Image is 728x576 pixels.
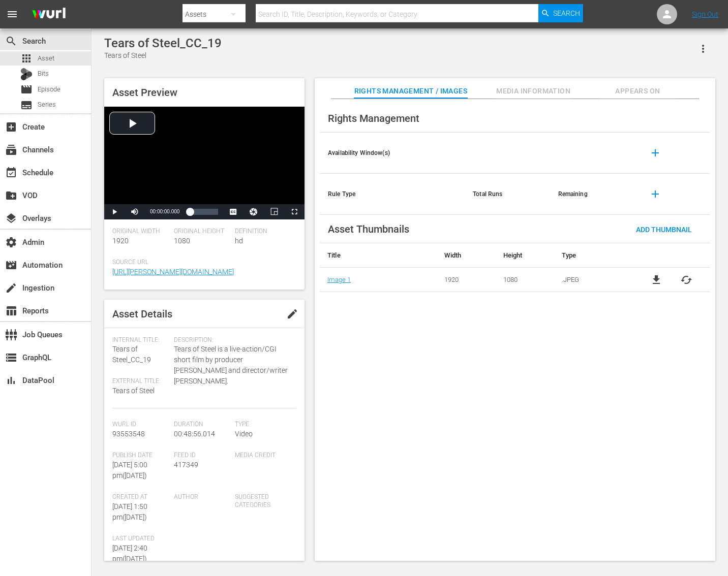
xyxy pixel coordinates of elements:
[20,99,33,111] span: Series
[174,493,230,501] span: Author
[5,212,17,225] span: Overlays
[112,452,169,460] span: Publish Date
[112,493,169,501] span: Created At
[320,243,437,268] th: Title
[112,502,147,521] span: [DATE] 1:50 pm ( [DATE] )
[320,174,465,215] th: Rule Type
[286,308,298,320] span: edit
[328,112,419,124] span: Rights Management
[5,374,17,387] span: DataPool
[235,452,291,460] span: Media Credit
[150,209,179,214] span: 00:00:00.000
[38,53,54,63] span: Asset
[264,204,284,219] button: Picture-in-Picture
[235,237,243,245] span: hd
[5,167,17,179] span: Schedule
[112,377,169,386] span: External Title:
[174,237,190,245] span: 1080
[692,10,718,18] a: Sign Out
[190,209,218,215] div: Progress Bar
[112,259,291,267] span: Source Url
[174,344,291,387] span: Tears of Steel is a live-action/CGI short film by producer [PERSON_NAME] and director/writer [PER...
[235,421,291,429] span: Type
[5,236,17,248] span: Admin
[280,302,305,326] button: edit
[112,308,172,320] span: Asset Details
[6,8,18,20] span: menu
[112,430,145,438] span: 93553548
[328,223,409,235] span: Asset Thumbnails
[24,3,73,26] img: ans4CAIJ8jUAAAAAAAAAAAAAAAAAAAAAAAAgQb4GAAAAAAAAAAAAAAAAAAAAAAAAJMjXAAAAAAAAAAAAAAAAAAAAAAAAgAT5G...
[112,535,169,543] span: Last Updated
[649,188,661,200] span: add
[235,430,253,438] span: Video
[680,274,692,286] button: cached
[112,387,155,395] span: Tears of Steel
[112,268,234,276] a: [URL][PERSON_NAME][DOMAIN_NAME]
[174,228,230,236] span: Original Height
[125,204,145,219] button: Mute
[5,351,17,364] span: GraphQL
[20,68,33,80] div: Bits
[104,204,125,219] button: Play
[554,243,632,268] th: Type
[538,4,583,22] button: Search
[354,85,467,98] span: Rights Management / Images
[112,86,177,99] span: Asset Preview
[5,189,17,202] span: VOD
[174,452,230,460] span: Feed ID
[112,228,169,236] span: Original Width
[495,85,571,98] span: Media Information
[174,430,215,438] span: 00:48:56.014
[550,174,635,215] th: Remaining
[553,4,580,22] span: Search
[235,228,291,236] span: Definition
[437,268,495,292] td: 1920
[112,336,169,344] span: Internal Title:
[223,204,244,219] button: Captions
[20,83,33,95] span: Episode
[437,243,495,268] th: Width
[649,147,661,159] span: add
[628,226,700,234] span: Add Thumbnail
[5,121,17,133] span: Create
[320,133,465,174] th: Availability Window(s)
[643,182,668,206] button: add
[235,493,291,509] span: Suggested Categories
[496,243,554,268] th: Height
[112,544,147,563] span: [DATE] 2:40 pm ( [DATE] )
[554,268,632,292] td: .JPEG
[112,461,147,479] span: [DATE] 5:00 pm ( [DATE] )
[38,69,49,79] span: Bits
[5,35,17,47] span: Search
[5,259,17,271] span: Automation
[465,174,550,215] th: Total Runs
[20,52,33,65] span: Asset
[174,461,198,469] span: 417349
[496,268,554,292] td: 1080
[5,144,17,156] span: Channels
[650,274,662,286] a: file_download
[5,282,17,294] span: Ingestion
[5,329,17,341] span: Job Queues
[104,50,222,61] div: Tears of Steel
[174,336,291,344] span: Description:
[5,305,17,317] span: Reports
[112,237,129,245] span: 1920
[38,100,56,110] span: Series
[244,204,264,219] button: Jump To Time
[104,107,305,219] div: Video Player
[599,85,676,98] span: Appears On
[112,421,169,429] span: Wurl Id
[284,204,305,219] button: Fullscreen
[38,84,60,94] span: Episode
[643,141,668,165] button: add
[628,220,700,238] button: Add Thumbnail
[104,36,222,50] div: Tears of Steel_CC_19
[112,345,151,364] span: Tears of Steel_CC_19
[174,421,230,429] span: Duration
[327,276,351,283] a: Image 1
